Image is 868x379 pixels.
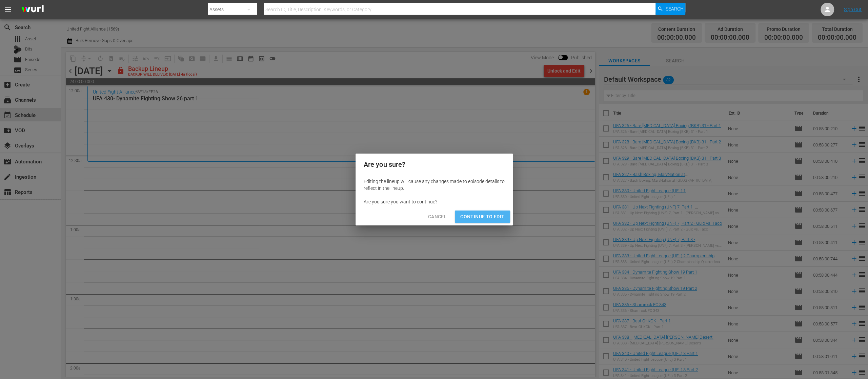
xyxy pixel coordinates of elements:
[4,5,12,14] span: menu
[428,213,447,221] span: Cancel
[460,213,504,221] span: Continue to Edit
[665,3,683,15] span: Search
[844,7,862,12] a: Sign Out
[423,211,452,223] button: Cancel
[364,178,505,192] div: Editing the lineup will cause any changes made to episode details to reflect in the lineup.
[16,2,49,18] img: ans4CAIJ8jUAAAAAAAAAAAAAAAAAAAAAAAAgQb4GAAAAAAAAAAAAAAAAAAAAAAAAJMjXAAAAAAAAAAAAAAAAAAAAAAAAgAT5G...
[364,159,505,170] h2: Are you sure?
[364,198,505,205] div: Are you sure you want to continue?
[455,211,510,223] button: Continue to Edit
